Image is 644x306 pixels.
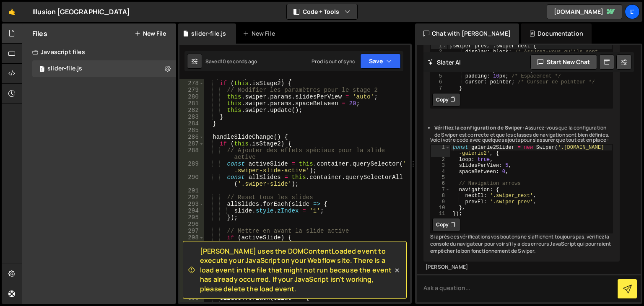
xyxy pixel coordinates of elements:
[432,218,460,231] button: Copy
[179,100,204,107] div: 281
[243,29,278,38] div: New File
[428,58,461,66] h2: Slater AI
[179,228,204,234] div: 297
[179,127,204,134] div: 285
[179,147,204,161] div: 288
[179,214,204,221] div: 295
[179,93,204,100] div: 280
[179,207,204,214] div: 294
[434,124,613,139] li: : Assurez-vous que la configuration de Swiper est correcte et que les classes de navigation sont ...
[179,241,204,248] div: 299
[530,54,597,70] button: Start new chat
[431,49,447,62] div: 2
[179,234,204,241] div: 298
[179,120,204,127] div: 284
[431,169,450,174] div: 4
[200,246,393,293] span: [PERSON_NAME] uses the DOMContentLoaded event to execute your JavaScript on your Webflow site. Th...
[431,211,450,217] div: 11
[179,107,204,114] div: 282
[625,4,640,19] a: L'
[434,124,522,131] strong: Vérifiez la configuration de Swiper
[179,248,204,254] div: 300
[431,73,447,79] div: 5
[431,193,450,199] div: 8
[431,80,447,86] div: 6
[431,86,447,91] div: 7
[179,134,204,140] div: 286
[179,114,204,120] div: 283
[179,80,204,87] div: 278
[205,58,257,65] div: Saved
[287,4,357,19] button: Code + Tools
[179,221,204,228] div: 296
[2,2,22,22] a: 🤙
[221,58,257,65] div: 10 seconds ago
[431,187,450,192] div: 7
[312,58,355,65] div: Prod is out of sync
[135,30,166,37] button: New File
[547,4,622,19] a: [DOMAIN_NAME]
[415,23,519,44] div: Chat with [PERSON_NAME]
[431,205,450,211] div: 10
[431,156,450,162] div: 2
[431,181,450,187] div: 6
[179,201,204,207] div: 293
[32,29,47,38] h2: Files
[432,93,460,106] button: Copy
[179,174,204,187] div: 290
[179,87,204,93] div: 279
[431,199,450,205] div: 9
[22,44,176,60] div: Javascript files
[521,23,592,44] div: Documentation
[39,66,44,73] span: 1
[431,145,450,157] div: 1
[179,275,204,281] div: 304
[431,163,450,169] div: 3
[179,295,204,301] div: 306
[179,261,204,268] div: 302
[179,194,204,201] div: 292
[360,54,401,69] button: Save
[179,187,204,194] div: 291
[179,161,204,174] div: 289
[32,60,176,77] div: 16569/45286.js
[179,268,204,275] div: 303
[179,140,204,147] div: 287
[191,29,226,38] div: slider-file.js
[431,175,450,181] div: 5
[179,254,204,261] div: 301
[179,281,204,295] div: 305
[431,43,447,49] div: 1
[47,65,82,73] div: slider-file.js
[32,7,130,17] div: Illusion [GEOGRAPHIC_DATA]
[426,264,618,271] div: [PERSON_NAME]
